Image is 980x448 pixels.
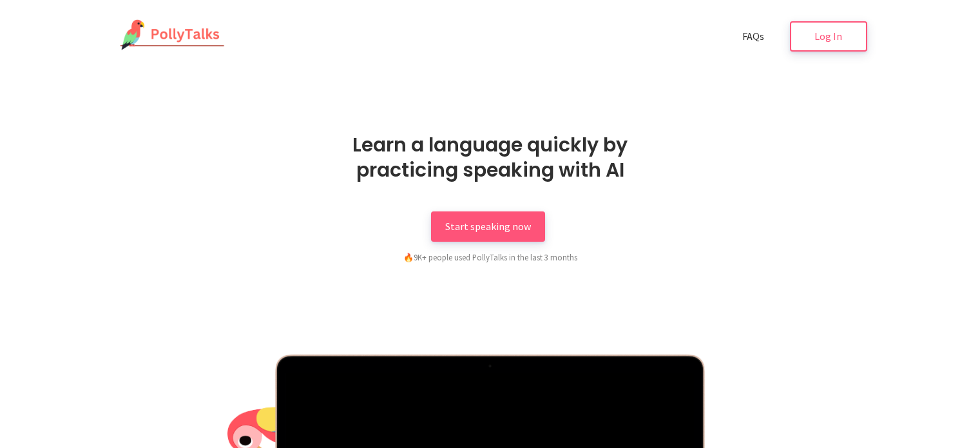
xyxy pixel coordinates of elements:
[445,220,531,233] span: Start speaking now
[742,30,764,43] span: FAQs
[336,251,645,264] div: 9K+ people used PollyTalks in the last 3 months
[814,30,842,43] span: Log In
[403,252,414,262] span: fire
[728,21,778,52] a: FAQs
[431,211,545,242] a: Start speaking now
[790,21,867,52] a: Log In
[313,132,668,182] h1: Learn a language quickly by practicing speaking with AI
[113,19,226,52] img: PollyTalks Logo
